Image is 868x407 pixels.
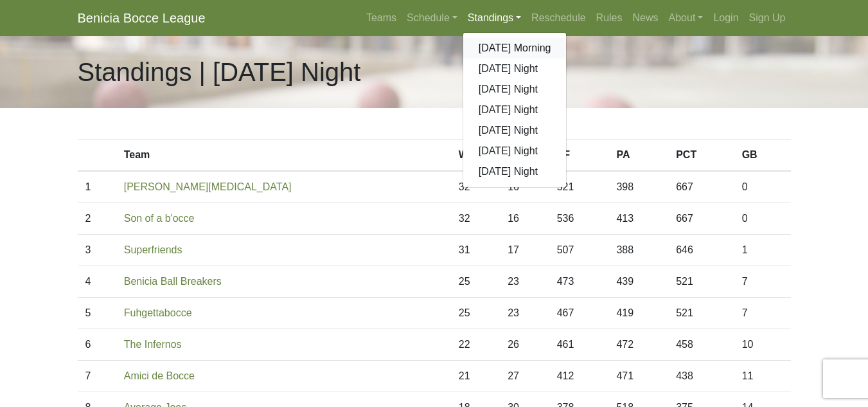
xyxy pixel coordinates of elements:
td: 667 [668,171,734,203]
td: 507 [549,235,609,266]
td: 21 [451,361,500,392]
a: [DATE] Night [463,59,567,79]
div: Standings [463,32,567,188]
td: 438 [668,361,734,392]
a: Schedule [402,5,463,31]
td: 667 [668,203,734,235]
td: 23 [500,266,549,298]
a: [DATE] Night [463,141,567,161]
td: 23 [500,298,549,329]
td: 27 [500,361,549,392]
a: [PERSON_NAME][MEDICAL_DATA] [124,181,292,192]
td: 461 [549,329,609,361]
td: 419 [608,298,668,329]
td: 32 [451,203,500,235]
th: GB [734,140,791,172]
a: Sign Up [744,5,791,31]
td: 11 [734,361,791,392]
td: 439 [608,266,668,298]
a: Teams [361,5,402,31]
td: 4 [78,266,116,298]
td: 10 [734,329,791,361]
h1: Standings | [DATE] Night [78,57,361,87]
a: Login [708,5,743,31]
td: 471 [608,361,668,392]
td: 398 [608,171,668,203]
th: PA [608,140,668,172]
td: 31 [451,235,500,266]
td: 646 [668,235,734,266]
td: 467 [549,298,609,329]
td: 7 [78,361,116,392]
td: 388 [608,235,668,266]
a: Standings [463,5,526,31]
td: 473 [549,266,609,298]
td: 521 [549,171,609,203]
td: 7 [734,298,791,329]
a: [DATE] Night [463,161,567,182]
td: 458 [668,329,734,361]
a: Rules [591,5,628,31]
a: [DATE] Night [463,79,567,100]
td: 17 [500,235,549,266]
a: About [664,5,709,31]
td: 413 [608,203,668,235]
td: 521 [668,266,734,298]
td: 16 [500,203,549,235]
td: 472 [608,329,668,361]
td: 32 [451,171,500,203]
td: 0 [734,171,791,203]
td: 26 [500,329,549,361]
td: 5 [78,298,116,329]
td: 521 [668,298,734,329]
a: [DATE] Morning [463,38,567,59]
a: Benicia Ball Breakers [124,276,222,287]
th: W [451,140,500,172]
td: 7 [734,266,791,298]
td: 22 [451,329,500,361]
a: Reschedule [526,5,591,31]
a: Fuhgettabocce [124,307,192,318]
td: 1 [734,235,791,266]
td: 3 [78,235,116,266]
td: 536 [549,203,609,235]
a: [DATE] Night [463,120,567,141]
td: 25 [451,266,500,298]
a: The Infernos [124,339,182,350]
th: Team [116,140,451,172]
td: 412 [549,361,609,392]
a: Amici de Bocce [124,370,195,381]
td: 1 [78,171,116,203]
td: 25 [451,298,500,329]
th: PCT [668,140,734,172]
a: News [628,5,664,31]
td: 2 [78,203,116,235]
a: Benicia Bocce League [78,5,206,31]
a: [DATE] Night [463,100,567,120]
td: 6 [78,329,116,361]
td: 0 [734,203,791,235]
a: Son of a b'occe [124,213,195,224]
a: Superfriends [124,244,182,255]
th: PF [549,140,609,172]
